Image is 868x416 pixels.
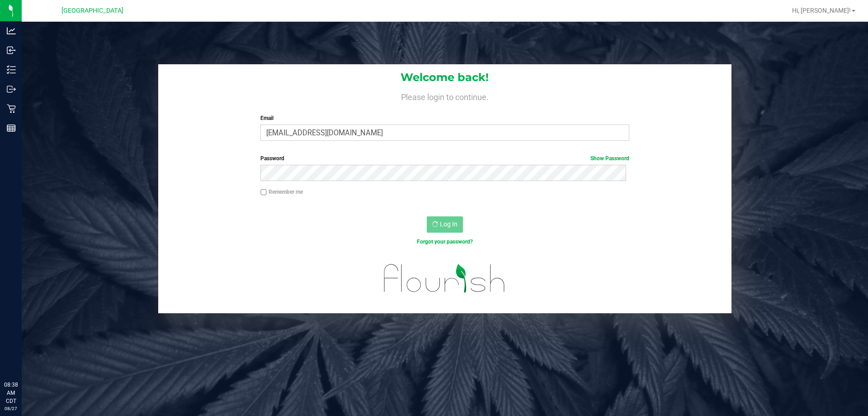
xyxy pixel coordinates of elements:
[260,189,267,196] input: Remember me
[4,405,18,412] p: 08/27
[427,216,463,233] button: Log In
[7,85,16,94] inline-svg: Outbound
[158,72,731,83] h1: Welcome back!
[7,46,16,55] inline-svg: Inbound
[7,104,16,113] inline-svg: Retail
[4,381,18,405] p: 08:38 AM CDT
[373,255,516,301] img: flourish_logo.svg
[260,188,303,196] label: Remember me
[440,220,458,228] span: Log In
[158,91,731,101] h4: Please login to continue.
[7,26,16,35] inline-svg: Analytics
[7,65,16,74] inline-svg: Inventory
[61,7,123,14] span: [GEOGRAPHIC_DATA]
[260,155,284,162] span: Password
[7,124,16,133] inline-svg: Reports
[792,7,851,14] span: Hi, [PERSON_NAME]!
[417,239,473,245] a: Forgot your password?
[260,114,629,122] label: Email
[590,155,629,162] a: Show Password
